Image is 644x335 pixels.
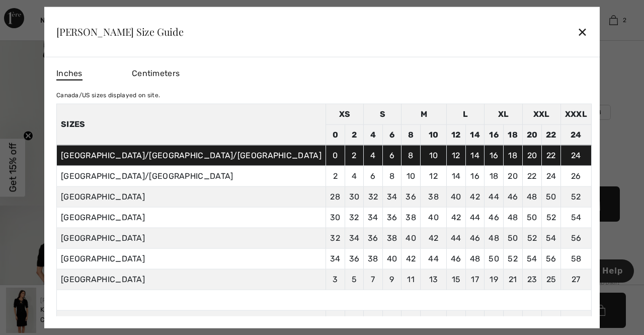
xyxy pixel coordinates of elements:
td: 38 [364,248,383,269]
td: 20 [522,124,542,145]
td: 44 [465,207,485,228]
td: 4 [345,166,364,186]
td: 30 [326,207,345,228]
td: 44 [447,228,466,248]
td: 10 [401,166,421,186]
span: 34 [368,315,378,325]
span: 32 [330,315,340,325]
td: 22 [522,166,542,186]
td: 16 [485,145,504,166]
td: 8 [382,166,401,186]
td: 32 [364,186,383,207]
td: L [447,104,485,124]
td: 40 [401,228,421,248]
td: 36 [364,228,383,248]
td: 0 [326,145,345,166]
td: 40 [447,186,466,207]
td: 19 [485,269,504,290]
td: 58 [560,248,591,269]
td: 44 [420,248,446,269]
span: 33 [349,315,360,325]
td: 34 [382,186,401,207]
td: 18 [503,145,522,166]
span: Centimeters [132,68,180,78]
div: Canada/US sizes displayed on site. [56,90,592,99]
td: 12 [447,145,466,166]
td: 52 [560,186,591,207]
td: 13 [420,269,446,290]
td: 42 [401,248,421,269]
td: XS [326,104,363,124]
td: 2 [326,166,345,186]
td: 27 [560,269,591,290]
td: 30 [345,186,364,207]
td: S [364,104,401,124]
td: [GEOGRAPHIC_DATA] [56,228,326,248]
td: 56 [560,228,591,248]
span: 37.5 [425,315,441,325]
td: 52 [542,207,561,228]
span: Help [23,7,43,16]
td: 24 [560,124,591,145]
td: 34 [364,207,383,228]
td: 5 [345,269,364,290]
td: 22 [542,124,561,145]
td: 42 [465,186,485,207]
td: 56 [542,248,561,269]
td: 46 [447,248,466,269]
td: 46 [503,186,522,207]
span: 49 [546,315,556,325]
td: 8 [401,145,421,166]
td: 7 [364,269,383,290]
td: 4 [364,145,383,166]
td: 38 [382,228,401,248]
td: 24 [542,166,561,186]
td: 17 [465,269,485,290]
td: 10 [420,124,446,145]
span: 39 [451,315,461,325]
div: [PERSON_NAME] Size Guide [56,27,184,37]
td: 14 [447,166,466,186]
td: 21 [503,269,522,290]
td: 12 [420,166,446,186]
td: 18 [503,124,522,145]
td: 46 [485,207,504,228]
td: 3 [326,269,345,290]
td: 36 [345,248,364,269]
td: [GEOGRAPHIC_DATA]/[GEOGRAPHIC_DATA]/[GEOGRAPHIC_DATA] [56,145,326,166]
td: 32 [326,228,345,248]
td: 0 [326,124,345,145]
td: 15 [447,269,466,290]
td: 10 [420,145,446,166]
td: 36 [401,186,421,207]
td: 34 [326,248,345,269]
td: 14 [465,145,485,166]
td: 11 [401,269,421,290]
td: [GEOGRAPHIC_DATA] [56,269,326,290]
span: 36 [406,315,416,325]
span: 41 [470,315,479,325]
td: 38 [401,207,421,228]
td: 44 [485,186,504,207]
td: BUST [56,310,326,331]
th: Sizes [56,104,326,145]
span: Inches [56,67,83,80]
td: XXXL [560,104,591,124]
td: 34 [345,228,364,248]
td: 42 [447,207,466,228]
td: 46 [465,228,485,248]
td: 50 [503,228,522,248]
td: XL [485,104,522,124]
td: 4 [364,124,383,145]
td: 50 [542,186,561,207]
td: [GEOGRAPHIC_DATA] [56,248,326,269]
td: 40 [420,207,446,228]
td: 2 [345,145,364,166]
td: 28 [326,186,345,207]
td: 54 [522,248,542,269]
td: 48 [485,228,504,248]
td: 6 [364,166,383,186]
td: 52 [503,248,522,269]
td: 16 [485,124,504,145]
td: 38 [420,186,446,207]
